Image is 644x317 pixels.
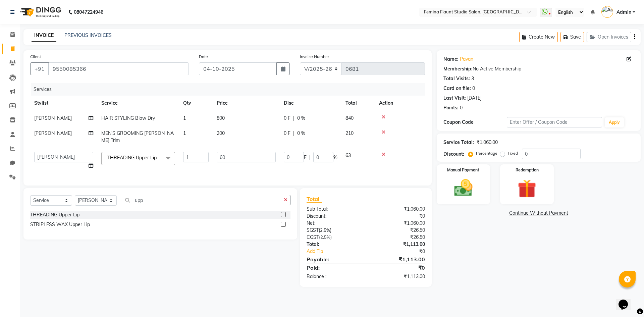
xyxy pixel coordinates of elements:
div: STRIPLESS WAX Upper Lip [30,221,90,228]
a: Pavan [460,56,473,63]
div: ₹1,113.00 [366,241,430,248]
div: Total: [302,241,366,248]
div: Membership: [443,65,473,72]
th: Action [375,96,425,111]
div: 0 [472,85,475,92]
div: Coupon Code [443,119,507,126]
img: _cash.svg [448,177,479,199]
div: Card on file: [443,85,471,92]
input: Enter Offer / Coupon Code [507,117,602,127]
div: THREADING Upper Lip [30,211,79,218]
label: Percentage [476,150,497,156]
th: Price [213,96,280,111]
th: Stylist [30,96,97,111]
div: Paid: [302,264,366,272]
th: Disc [280,96,341,111]
span: 0 % [297,115,305,122]
th: Qty [179,96,213,111]
div: Discount: [302,213,366,220]
div: Discount: [443,151,464,158]
th: Total [341,96,375,111]
span: | [293,130,294,137]
span: | [293,115,294,122]
span: THREADING Upper Lip [107,155,157,161]
a: x [157,155,160,161]
input: Search by Name/Mobile/Email/Code [48,62,189,75]
div: ( ) [302,234,366,241]
div: Services [31,83,430,96]
span: 1 [183,130,186,136]
label: Date [199,54,208,60]
div: No Active Membership [443,65,634,72]
span: 2.5% [320,227,330,233]
div: Name: [443,56,459,63]
div: ₹26.50 [366,234,430,241]
div: Sub Total: [302,206,366,213]
div: 0 [460,104,463,111]
div: Balance : [302,273,366,280]
a: Add Tip [302,248,376,255]
a: PREVIOUS INVOICES [64,32,112,38]
div: ₹0 [366,264,430,272]
button: Save [560,32,584,42]
span: SGST [307,227,319,233]
input: Search or Scan [122,195,281,205]
span: 0 F [284,130,290,137]
button: Create New [519,32,558,42]
span: 63 [345,152,351,158]
span: CGST [307,234,319,240]
span: 2.5% [320,234,330,240]
div: ( ) [302,227,366,234]
a: Continue Without Payment [438,210,639,217]
div: ₹1,060.00 [366,206,430,213]
span: [PERSON_NAME] [34,130,72,136]
div: Points: [443,104,459,111]
span: 200 [217,130,225,136]
button: Open Invoices [587,32,631,42]
label: Client [30,54,41,60]
span: 840 [345,115,354,121]
div: Total Visits: [443,75,470,82]
th: Service [97,96,179,111]
div: ₹1,060.00 [477,139,498,146]
span: 800 [217,115,225,121]
div: Net: [302,220,366,227]
img: _gift.svg [512,177,542,200]
button: +91 [30,62,49,75]
span: Total [307,196,322,203]
div: ₹26.50 [366,227,430,234]
span: 1 [183,115,186,121]
span: MEN'S GROOMING [PERSON_NAME] Trim [101,130,174,143]
span: HAIR STYLING Blow Dry [101,115,155,121]
div: ₹1,113.00 [366,255,430,263]
iframe: chat widget [616,290,637,310]
span: 0 % [297,130,305,137]
div: ₹0 [366,213,430,220]
label: Manual Payment [447,167,479,173]
button: Apply [605,117,624,127]
span: | [309,154,311,161]
div: Payable: [302,255,366,263]
img: logo [17,3,63,21]
div: 3 [471,75,474,82]
div: [DATE] [467,95,482,102]
span: Admin [616,9,631,16]
span: F [304,154,307,161]
b: 08047224946 [74,3,103,21]
div: Last Visit: [443,95,466,102]
label: Redemption [516,167,539,173]
div: ₹1,060.00 [366,220,430,227]
span: % [333,154,337,161]
span: 0 F [284,115,290,122]
label: Fixed [508,150,518,156]
span: [PERSON_NAME] [34,115,72,121]
div: ₹0 [376,248,430,255]
div: ₹1,113.00 [366,273,430,280]
label: Invoice Number [300,54,329,60]
a: INVOICE [32,30,56,42]
span: 210 [345,130,354,136]
div: Service Total: [443,139,474,146]
img: Admin [601,6,613,18]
